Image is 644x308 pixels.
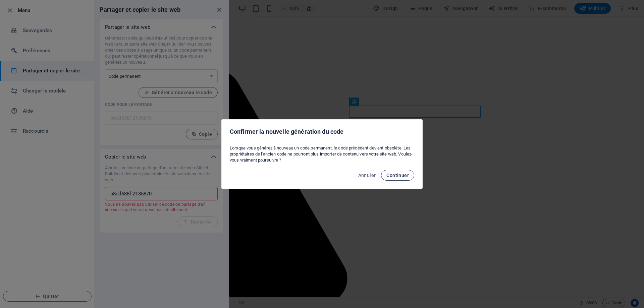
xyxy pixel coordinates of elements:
[230,128,414,136] h2: Confirmer la nouvelle génération du code
[3,3,47,8] a: Skip to main content
[358,173,376,178] span: Annuler
[386,173,409,178] span: Continuer
[356,170,379,181] button: Annuler
[381,170,414,181] button: Continuer
[222,142,422,166] div: Lorsque vous générez à nouveau un code permanent, le code précédent devient obsolète. Les proprié...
